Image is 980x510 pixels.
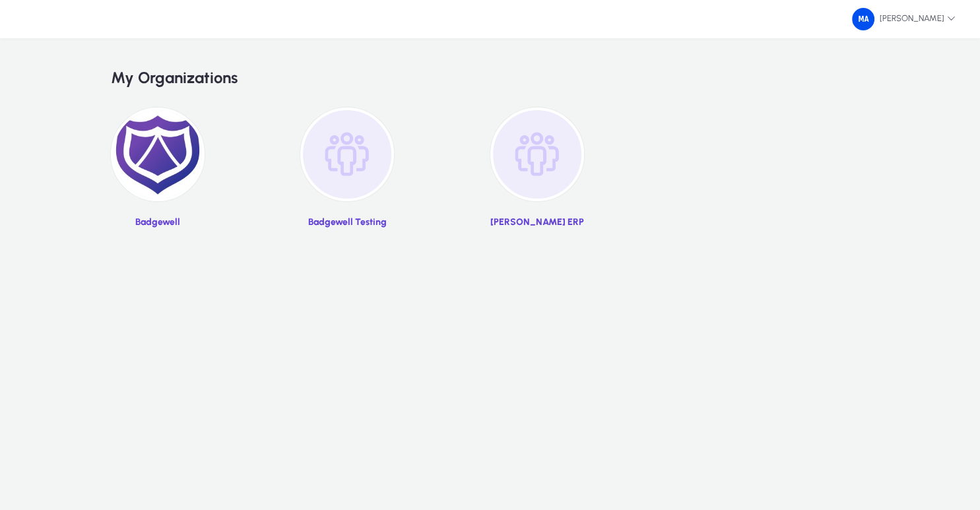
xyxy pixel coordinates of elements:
[490,108,584,201] img: organization-placeholder.png
[111,108,205,238] a: Badgewell
[490,217,584,228] p: [PERSON_NAME] ERP
[300,217,394,228] p: Badgewell Testing
[111,108,205,201] img: 2.png
[841,7,966,31] button: [PERSON_NAME]
[300,108,394,238] a: Badgewell Testing
[111,69,869,88] h2: My Organizations
[111,217,205,228] p: Badgewell
[490,108,584,238] a: [PERSON_NAME] ERP
[852,8,956,30] span: [PERSON_NAME]
[300,108,394,201] img: organization-placeholder.png
[852,8,874,30] img: 34.png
